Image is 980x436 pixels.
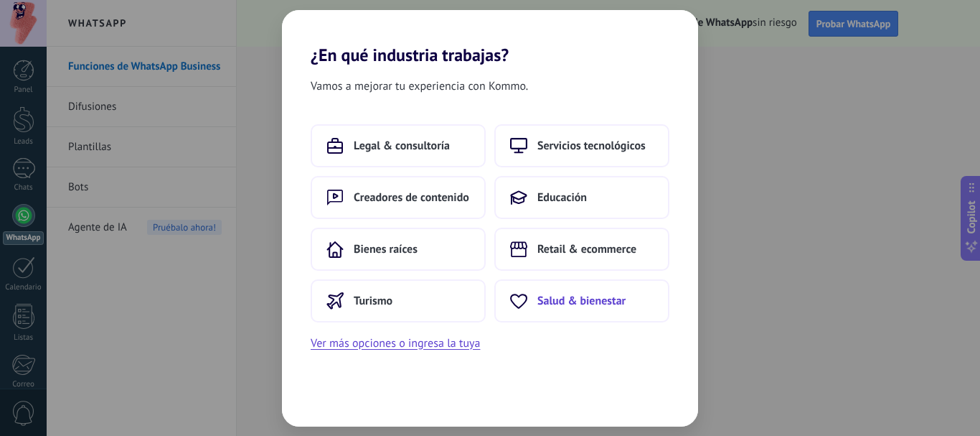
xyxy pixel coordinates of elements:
[537,190,587,205] span: Educación
[537,294,626,308] span: Salud & bienestar
[311,228,486,271] button: Bienes raíces
[494,279,669,323] button: Salud & bienestar
[494,228,669,271] button: Retail & ecommerce
[311,77,528,96] span: Vamos a mejorar tu experiencia con Kommo.
[537,242,636,256] span: Retail & ecommerce
[354,242,418,256] span: Bienes raíces
[311,124,486,167] button: Legal & consultoría
[282,10,698,65] h2: ¿En qué industria trabajas?
[354,190,469,205] span: Creadores de contenido
[311,334,480,353] button: Ver más opciones o ingresa la tuya
[354,294,392,308] span: Turismo
[354,139,450,153] span: Legal & consultoría
[311,176,486,219] button: Creadores de contenido
[494,176,669,219] button: Educación
[311,279,486,323] button: Turismo
[494,124,669,167] button: Servicios tecnológicos
[537,139,646,153] span: Servicios tecnológicos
